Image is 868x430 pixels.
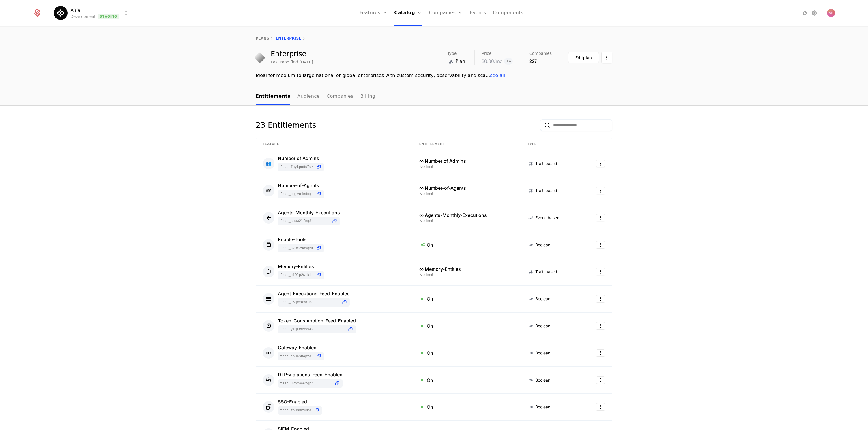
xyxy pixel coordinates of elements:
[271,59,313,65] div: Last modified [DATE]
[280,354,313,359] span: feat_ANUAs8APFau
[256,119,316,131] div: 23 Entitlements
[360,88,375,105] a: Billing
[596,268,605,275] button: Select action
[263,158,274,169] div: 👥
[447,51,457,55] span: Type
[419,322,513,330] div: On
[455,58,465,65] span: Plan
[596,160,605,167] button: Select action
[535,377,550,383] span: Boolean
[811,10,818,16] a: Settings
[535,323,550,329] span: Boolean
[278,399,322,404] div: SSO-Enabled
[271,50,313,57] div: Enterprise
[256,88,375,105] ul: Choose Sub Page
[256,36,269,40] a: plans
[827,9,835,17] img: Svetoslav Dodev
[54,6,68,20] img: Airia
[280,381,332,386] span: feat_8vNxWwwTQPR
[535,269,557,275] span: Trait-based
[490,73,505,78] span: see all
[278,372,343,377] div: DLP-Violations-Feed-Enabled
[520,138,581,150] th: Type
[535,161,557,166] span: Trait-based
[256,88,612,105] nav: Main
[278,237,324,242] div: Enable-Tools
[70,7,80,14] span: Airia
[419,273,513,277] div: No limit
[504,58,513,65] span: + 4
[278,183,324,188] div: Number-of-Agents
[535,215,560,221] span: Event-based
[419,219,513,223] div: No limit
[419,403,513,411] div: On
[596,349,605,357] button: Select action
[596,295,605,303] button: Select action
[535,404,550,410] span: Boolean
[596,187,605,194] button: Select action
[280,300,339,305] span: feat_e5qCxaxdLBA
[297,88,320,105] a: Audience
[419,159,513,163] div: ∞ Number of Admins
[280,246,313,251] span: feat_HZ9X298YQ6M
[419,186,513,190] div: ∞ Number-of-Agents
[482,58,502,65] div: $0.00 /mo
[419,164,513,168] div: No limit
[280,192,313,196] span: feat_bgjvu4EDcQp
[55,7,129,19] button: Select environment
[278,318,356,323] div: Token-Consumption-Feed-Enabled
[278,291,350,296] div: Agent-Executions-Feed-Enabled
[419,213,513,217] div: ∞ Agents-Monthly-Executions
[280,273,313,277] span: feat_Bi9Lp2WLKLB
[419,241,513,248] div: On
[419,267,513,271] div: ∞ Memory-Entities
[596,403,605,411] button: Select action
[535,242,550,248] span: Boolean
[535,296,550,302] span: Boolean
[278,156,324,161] div: Number of Admins
[327,88,353,105] a: Companies
[482,51,491,55] span: Price
[412,138,520,150] th: Entitlement
[535,350,550,356] span: Boolean
[280,327,345,332] span: feat_YFgrCMYyV4Z
[419,191,513,196] div: No limit
[256,72,612,79] div: Ideal for medium to large national or global enterprises with custom security, observability and ...
[529,51,552,55] span: Companies
[70,14,96,19] div: Development
[419,349,513,357] div: On
[278,210,340,215] div: Agents-Monthly-Executions
[280,165,313,169] span: feat_FnyKpn9u7uK
[256,88,290,105] a: Entitlements
[827,9,835,17] button: Open user button
[256,138,412,150] th: Feature
[280,408,311,413] span: feat_FH9MmKy3MA
[601,52,612,63] button: Select action
[280,219,329,224] span: feat_HUww2LFnQ8H
[596,241,605,249] button: Select action
[419,295,513,303] div: On
[596,376,605,384] button: Select action
[596,322,605,330] button: Select action
[278,264,324,269] div: Memory-Entities
[535,188,557,194] span: Trait-based
[596,214,605,221] button: Select action
[419,376,513,384] div: On
[98,14,119,19] span: Staging
[575,55,592,61] div: Edit plan
[568,52,599,63] button: Editplan
[529,58,552,65] div: 227
[278,345,324,350] div: Gateway-Enabled
[802,10,809,16] a: Integrations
